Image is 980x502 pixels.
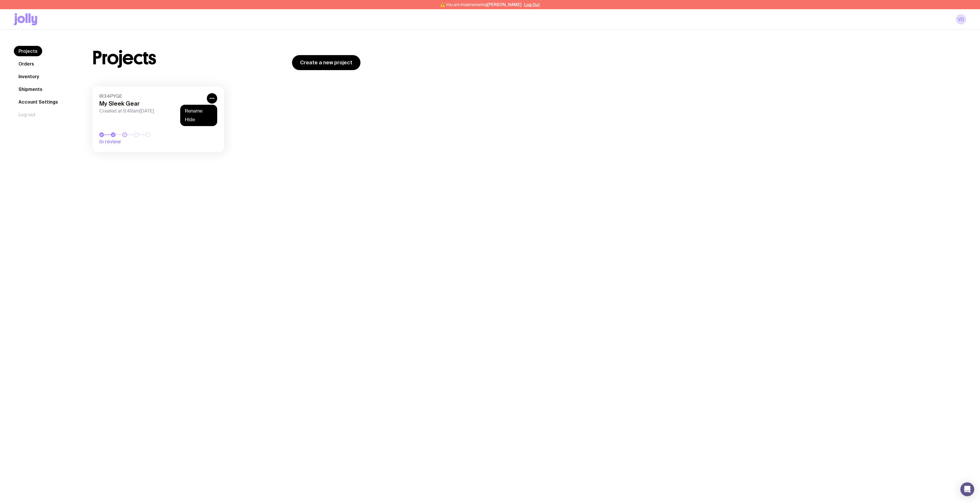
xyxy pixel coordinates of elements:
a: Shipments [14,84,47,94]
button: Log Out [524,2,540,7]
span: In review [99,138,180,145]
a: Projects [14,46,42,56]
span: Created at 9:49am[DATE] [99,108,203,114]
a: Inventory [14,71,44,82]
span: ⚠️ You are impersonating [440,2,522,7]
a: Orders [14,59,39,69]
button: Hide [185,117,213,123]
a: Account Settings [14,97,63,107]
button: Rename [185,108,213,114]
button: Log out [14,109,40,120]
h1: Projects [92,49,156,67]
h3: My Sleek Gear [99,100,203,107]
span: IR34PYGE [99,93,203,99]
a: VD [956,14,966,25]
span: [PERSON_NAME] [487,2,522,7]
div: Open Intercom Messenger [960,482,974,496]
a: IR34PYGEMy Sleek GearCreated at 9:49am[DATE]In review [92,86,224,152]
a: Create a new project [292,55,360,70]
